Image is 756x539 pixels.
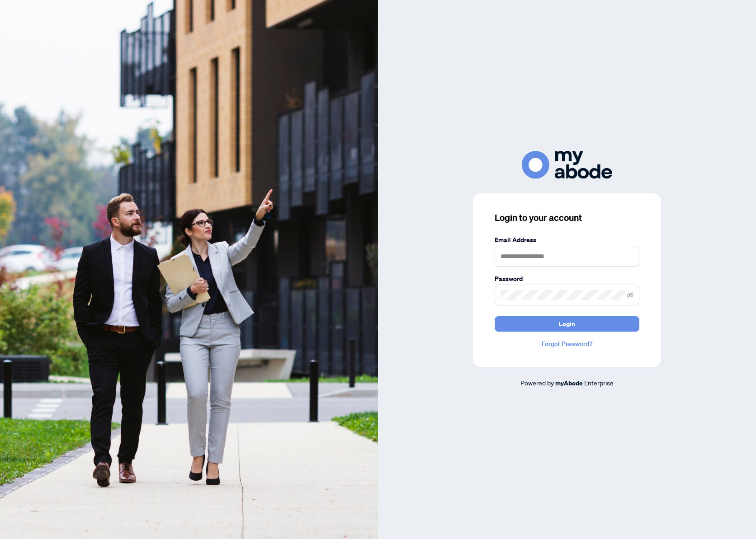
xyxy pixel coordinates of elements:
[522,151,612,178] img: ma-logo
[495,211,639,224] h3: Login to your account
[559,317,575,331] span: Login
[495,235,639,245] label: Email Address
[520,379,554,387] span: Powered by
[495,316,639,332] button: Login
[555,378,583,388] a: myAbode
[627,292,633,298] span: eye-invisible
[495,339,639,349] a: Forgot Password?
[584,379,614,387] span: Enterprise
[495,274,639,284] label: Password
